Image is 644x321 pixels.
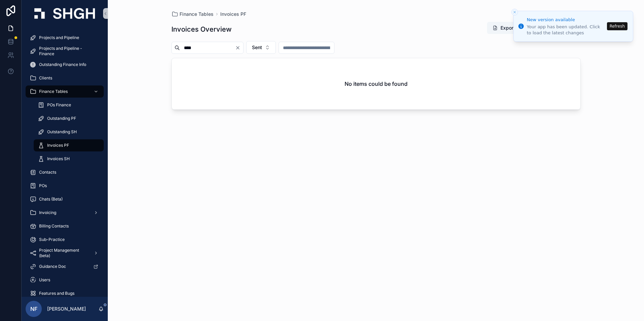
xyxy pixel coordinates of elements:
button: Refresh [607,22,627,30]
a: Outstanding Finance Info [26,59,104,71]
a: Invoices PF [34,139,104,151]
a: Outstanding PF [34,112,104,124]
button: Clear [235,45,243,50]
button: Export [487,22,520,34]
a: Invoices PF [220,11,246,17]
a: POs [26,180,104,192]
div: scrollable content [22,27,108,297]
span: Features and Bugs [39,291,74,296]
a: Sub-Practice [26,234,104,246]
span: Project Management (beta) [39,248,88,258]
a: Contacts [26,166,104,178]
span: Outstanding PF [47,116,76,121]
span: Billing Contacts [39,223,69,229]
a: Project Management (beta) [26,247,104,259]
span: Finance Tables [180,11,214,17]
span: Invoices SH [47,156,70,162]
a: Projects and Pipeline - Finance [26,45,104,57]
a: Outstanding SH [34,126,104,138]
span: POs [39,183,47,188]
span: Clients [39,75,52,81]
span: POs Finance [47,102,71,108]
span: Outstanding Finance Info [39,62,86,67]
h2: No items could be found [345,80,408,88]
span: Guidance Doc [39,264,66,269]
a: Invoicing [26,207,104,219]
p: [PERSON_NAME] [47,306,86,312]
div: Your app has been updated. Click to load the latest changes [527,24,605,36]
span: Invoicing [39,210,56,215]
span: NF [30,305,37,313]
a: Users [26,274,104,286]
img: App logo [34,8,95,19]
a: POs Finance [34,99,104,111]
a: Projects and Pipeline [26,32,104,44]
a: Finance Tables [171,11,214,17]
a: Billing Contacts [26,220,104,232]
span: Projects and Pipeline [39,35,79,40]
span: Finance Tables [39,89,68,94]
span: Contacts [39,170,56,175]
span: Users [39,277,50,283]
span: Outstanding SH [47,129,77,135]
div: New version available [527,16,605,23]
span: Projects and Pipeline - Finance [39,46,97,57]
button: Close toast [511,9,518,15]
a: Guidance Doc [26,260,104,273]
span: Sub-Practice [39,237,65,242]
a: Chats (Beta) [26,193,104,205]
a: Clients [26,72,104,84]
a: Finance Tables [26,85,104,98]
span: Invoices PF [47,143,69,148]
span: Chats (Beta) [39,197,63,202]
a: Features and Bugs [26,287,104,299]
h1: Invoices Overview [171,25,232,34]
a: Invoices SH [34,153,104,165]
button: Select Button [246,41,276,54]
span: Sent [252,44,262,51]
